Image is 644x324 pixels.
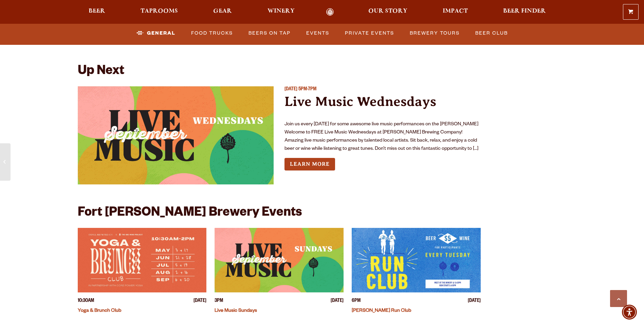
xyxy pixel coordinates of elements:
span: [DATE] [331,298,344,305]
span: [DATE] [468,298,481,305]
a: View event details [78,86,274,184]
span: Beer Finder [503,8,546,14]
span: Our Story [368,8,407,14]
span: Gear [213,8,232,14]
a: Beer [84,8,110,16]
a: Events [303,25,332,41]
h2: Up Next [78,65,124,79]
a: Impact [438,8,472,16]
a: Beers on Tap [246,25,293,41]
a: Beer Finder [499,8,550,16]
a: Odell Home [317,8,343,16]
span: Winery [268,8,295,14]
span: 3PM [215,298,223,305]
a: View event details [78,228,207,292]
a: View event details [352,228,481,292]
a: Live Music Wednesdays [284,94,436,109]
a: Learn more about Live Music Wednesdays [284,158,335,170]
a: General [134,25,178,41]
a: Scroll to top [610,290,627,307]
h2: Fort [PERSON_NAME] Brewery Events [78,206,302,221]
span: [DATE] [284,87,297,92]
span: [DATE] [194,298,206,305]
a: View event details [215,228,344,292]
a: Private Events [342,25,397,41]
a: Taprooms [136,8,182,16]
a: Brewery Tours [407,25,462,41]
a: Beer Club [473,25,511,41]
a: [PERSON_NAME] Run Club [352,308,411,314]
a: Winery [263,8,299,16]
span: 5PM-7PM [298,87,316,92]
span: 10:30AM [78,298,94,305]
span: 6PM [352,298,361,305]
div: Accessibility Menu [622,305,637,320]
p: Join us every [DATE] for some awesome live music performances on the [PERSON_NAME] Welcome to FRE... [284,121,481,153]
a: Yoga & Brunch Club [78,308,121,314]
a: Gear [209,8,236,16]
span: Impact [443,8,468,14]
a: Our Story [364,8,412,16]
a: Live Music Sundays [215,308,257,314]
a: Food Trucks [188,25,236,41]
span: Beer [89,8,105,14]
span: Taprooms [141,8,178,14]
